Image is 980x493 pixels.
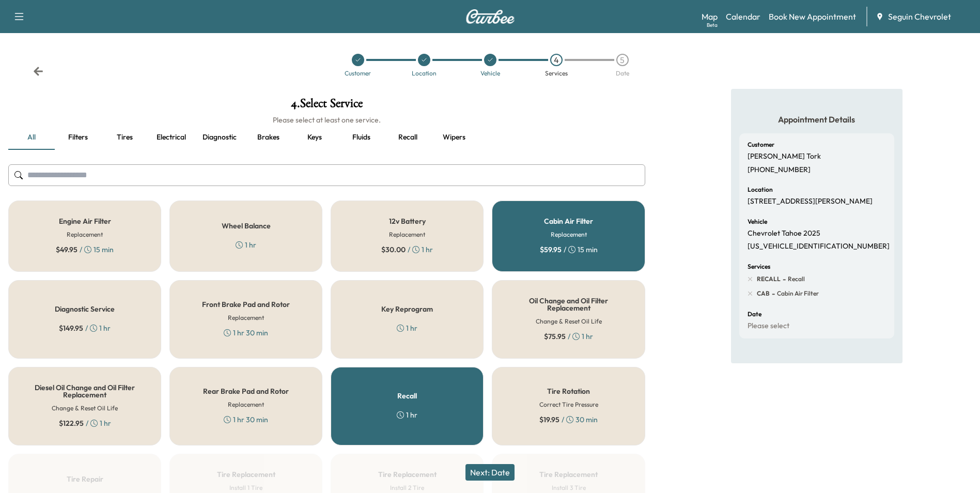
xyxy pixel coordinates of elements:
button: Fluids [338,125,384,150]
button: Brakes [245,125,291,150]
h5: Cabin Air Filter [544,218,593,225]
a: Calendar [726,10,760,23]
div: 1 hr [397,410,417,420]
div: / 1 hr [59,418,111,428]
span: $ 75.95 [544,331,566,342]
h5: Wheel Balance [222,222,271,229]
span: $ 149.95 [59,323,83,333]
div: Customer [345,70,371,76]
a: MapBeta [702,10,718,23]
h5: Diesel Oil Change and Oil Filter Replacement [25,384,144,398]
h5: Front Brake Pad and Rotor [202,301,290,308]
h6: Please select at least one service. [8,115,645,125]
div: Services [545,70,568,76]
span: - [781,274,786,284]
h6: Replacement [228,400,264,409]
button: all [8,125,55,150]
h6: Change & Reset Oil Life [52,404,118,413]
div: / 1 hr [381,244,433,255]
h6: Replacement [389,230,425,239]
button: Wipers [431,125,477,150]
span: Recall [786,275,805,283]
button: Keys [291,125,338,150]
h5: 12v Battery [389,218,426,225]
h5: Engine Air Filter [59,218,111,225]
h5: Diagnostic Service [55,305,115,313]
span: $ 59.95 [540,244,562,255]
img: Curbee Logo [465,9,515,24]
h6: Correct Tire Pressure [539,400,598,409]
span: $ 122.95 [59,418,84,428]
p: [PERSON_NAME] Tork [748,152,821,161]
h6: Replacement [551,230,587,239]
div: 4 [550,54,563,66]
button: Next: Date [465,464,515,481]
div: Beta [707,21,718,29]
h5: Rear Brake Pad and Rotor [203,388,289,395]
div: / 15 min [56,244,114,255]
span: $ 49.95 [56,244,77,255]
div: Back [33,66,43,76]
div: 5 [616,54,629,66]
h6: Change & Reset Oil Life [536,317,602,326]
h6: Date [748,311,761,317]
div: 1 hr 30 min [224,414,268,425]
div: 1 hr [236,240,256,250]
a: Book New Appointment [769,10,856,23]
div: basic tabs example [8,125,645,150]
button: Diagnostic [194,125,245,150]
p: Please select [748,321,789,331]
button: Tires [101,125,148,150]
h6: Vehicle [748,219,767,225]
p: [PHONE_NUMBER] [748,165,811,175]
div: Vehicle [480,70,500,76]
span: CAB [757,289,770,298]
span: Seguin Chevrolet [888,10,951,23]
span: $ 19.95 [539,414,559,425]
h6: Replacement [67,230,103,239]
div: 1 hr [397,323,417,333]
h6: Customer [748,142,774,148]
p: [STREET_ADDRESS][PERSON_NAME] [748,197,873,206]
p: Chevrolet Tahoe 2025 [748,229,820,238]
span: $ 30.00 [381,244,406,255]
div: / 1 hr [59,323,111,333]
div: Date [616,70,629,76]
button: Recall [384,125,431,150]
div: / 15 min [540,244,598,255]
div: / 1 hr [544,331,593,342]
h5: Oil Change and Oil Filter Replacement [509,297,628,312]
h1: 4 . Select Service [8,97,645,115]
p: [US_VEHICLE_IDENTIFICATION_NUMBER] [748,242,890,251]
span: - [770,288,775,299]
div: / 30 min [539,414,598,425]
h5: Recall [397,392,417,399]
h6: Location [748,187,773,193]
h5: Appointment Details [739,114,894,125]
div: 1 hr 30 min [224,328,268,338]
h5: Tire Rotation [547,388,590,395]
h5: Key Reprogram [381,305,433,313]
h6: Services [748,264,770,270]
button: Filters [55,125,101,150]
span: Cabin Air Filter [775,289,819,298]
h6: Replacement [228,313,264,322]
button: Electrical [148,125,194,150]
div: Location [412,70,437,76]
span: RECALL [757,275,781,283]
